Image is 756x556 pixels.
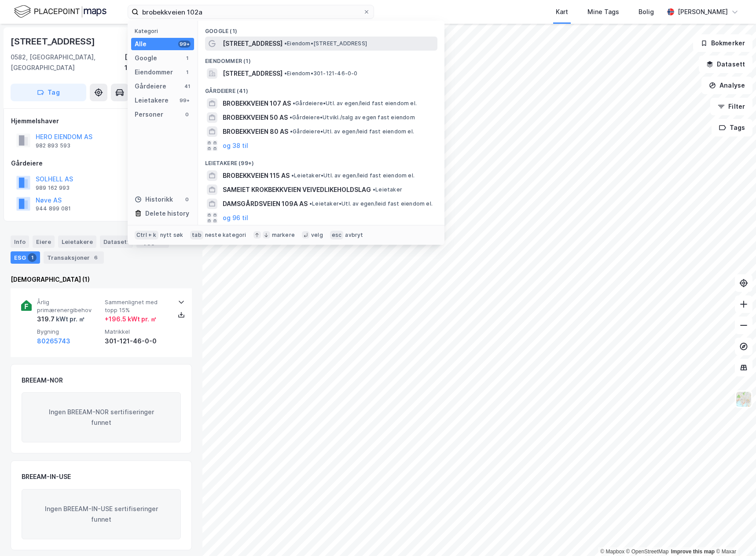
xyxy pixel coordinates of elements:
[223,112,288,123] span: BROBEKKVEIEN 50 AS
[135,67,173,77] div: Eiendommer
[290,114,415,121] span: Gårdeiere • Utvikl./salg av egen fast eiendom
[55,314,85,324] div: kWt pr. ㎡
[11,52,125,73] div: 0582, [GEOGRAPHIC_DATA], [GEOGRAPHIC_DATA]
[223,98,291,109] span: BROBEKKVEIEN 107 AS
[36,142,70,149] div: 982 893 593
[272,232,295,239] div: markere
[135,109,163,120] div: Personer
[11,116,191,126] div: Hjemmelshaver
[556,7,568,17] div: Kart
[160,232,183,239] div: nytt søk
[291,172,294,179] span: •
[135,28,194,34] div: Kategori
[373,186,402,193] span: Leietaker
[178,41,191,48] div: 99+
[105,314,157,324] div: + 196.5 kWt pr. ㎡
[293,100,417,107] span: Gårdeiere • Utl. av egen/leid fast eiendom el.
[183,55,191,62] div: 1
[311,232,323,239] div: velg
[135,194,173,205] div: Historikk
[600,549,624,555] a: Mapbox
[198,51,444,66] div: Eiendommer (1)
[223,68,283,79] span: [STREET_ADDRESS]
[135,95,169,106] div: Leietakere
[735,391,752,408] img: Z
[33,236,55,248] div: Eiere
[37,328,101,335] span: Bygning
[58,236,96,248] div: Leietakere
[373,186,375,193] span: •
[92,253,100,262] div: 6
[284,70,287,77] span: •
[284,70,358,77] span: Eiendom • 301-121-46-0-0
[198,21,444,37] div: Google (1)
[198,81,444,96] div: Gårdeiere (41)
[223,213,248,223] button: og 96 til
[330,231,344,239] div: esc
[105,328,169,335] span: Matrikkel
[701,77,752,94] button: Analyse
[291,172,415,179] span: Leietaker • Utl. av egen/leid fast eiendom el.
[293,100,295,107] span: •
[145,208,189,219] div: Delete history
[223,126,288,137] span: BROBEKKVEIEN 80 AS
[44,251,104,264] div: Transaksjoner
[290,114,292,121] span: •
[28,253,37,262] div: 1
[37,298,101,314] span: Årlig primærenergibehov
[712,119,752,136] button: Tags
[183,196,191,203] div: 0
[37,314,85,324] div: 319.7
[639,7,654,17] div: Bolig
[290,128,414,135] span: Gårdeiere • Utl. av egen/leid fast eiendom el.
[345,232,363,239] div: avbryt
[309,200,312,207] span: •
[190,231,203,239] div: tab
[223,199,308,209] span: DAMSGÅRDSVEIEN 109A AS
[11,158,191,169] div: Gårdeiere
[223,170,290,181] span: BROBEKKVEIEN 115 AS
[223,140,248,151] button: og 38 til
[198,153,444,169] div: Leietakere (99+)
[223,184,371,195] span: SAMEIET KROKBEKKVEIEN VEIVEDLIKEHOLDSLAG
[671,549,715,555] a: Improve this map
[710,98,752,115] button: Filter
[139,5,363,18] input: Søk på adresse, matrikkel, gårdeiere, leietakere eller personer
[36,205,71,212] div: 944 899 081
[183,83,191,90] div: 41
[11,274,192,285] div: [DEMOGRAPHIC_DATA] (1)
[11,251,40,264] div: ESG
[135,53,157,63] div: Google
[11,34,97,48] div: [STREET_ADDRESS]
[11,84,86,101] button: Tag
[699,55,752,73] button: Datasett
[22,392,181,442] div: Ingen BREEAM-NOR sertifiseringer funnet
[22,471,71,482] div: BREEAM-IN-USE
[105,336,169,346] div: 301-121-46-0-0
[22,375,63,386] div: BREEAM-NOR
[135,39,147,49] div: Alle
[587,7,619,17] div: Mine Tags
[178,97,191,104] div: 99+
[183,69,191,76] div: 1
[223,38,283,49] span: [STREET_ADDRESS]
[712,514,756,556] div: Kontrollprogram for chat
[125,52,192,73] div: [GEOGRAPHIC_DATA], 121/46
[37,336,70,346] button: 80265743
[100,236,133,248] div: Datasett
[105,298,169,314] span: Sammenlignet med topp 15%
[284,40,367,47] span: Eiendom • [STREET_ADDRESS]
[309,200,433,207] span: Leietaker • Utl. av egen/leid fast eiendom el.
[284,40,287,47] span: •
[11,236,29,248] div: Info
[183,111,191,118] div: 0
[678,7,728,17] div: [PERSON_NAME]
[22,489,181,539] div: Ingen BREEAM-IN-USE sertifiseringer funnet
[712,514,756,556] iframe: Chat Widget
[135,81,166,92] div: Gårdeiere
[205,232,246,239] div: neste kategori
[693,34,752,52] button: Bokmerker
[36,184,70,191] div: 989 162 993
[14,4,106,19] img: logo.f888ab2527a4732fd821a326f86c7f29.svg
[135,231,158,239] div: Ctrl + k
